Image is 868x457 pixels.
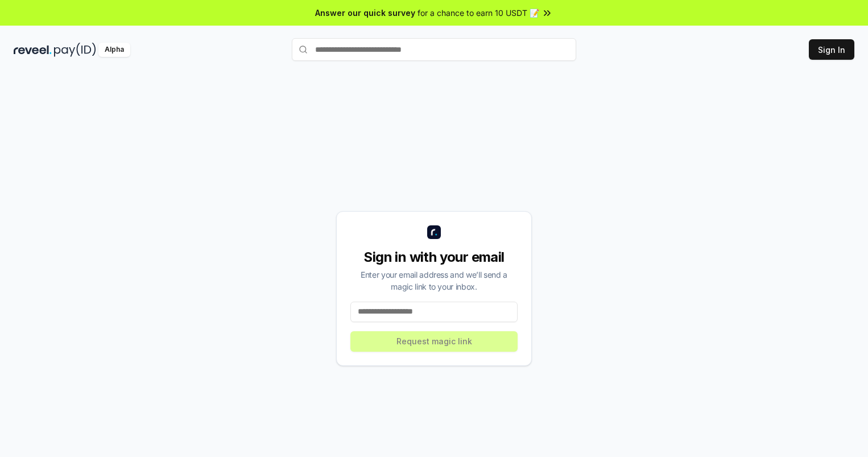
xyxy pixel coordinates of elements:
span: Answer our quick survey [315,7,415,19]
span: for a chance to earn 10 USDT 📝 [418,7,539,19]
img: reveel_dark [14,43,52,57]
img: logo_small [427,225,441,239]
div: Enter your email address and we’ll send a magic link to your inbox. [350,269,518,293]
img: pay_id [54,43,96,57]
div: Sign in with your email [350,248,518,266]
div: Alpha [98,43,130,57]
button: Sign In [809,39,854,60]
